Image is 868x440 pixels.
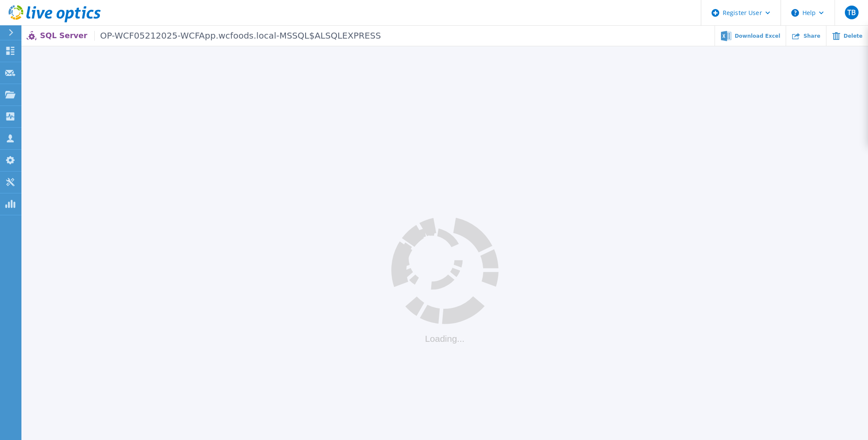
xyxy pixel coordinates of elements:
span: TB [847,9,856,16]
p: SQL Server [40,31,381,41]
span: Delete [844,33,862,39]
div: Loading... [391,334,499,344]
span: OP-WCF05212025-WCFApp.wcfoods.local-MSSQL$ALSQLEXPRESS [94,31,381,41]
span: Share [803,33,820,39]
span: Download Excel [735,33,780,39]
